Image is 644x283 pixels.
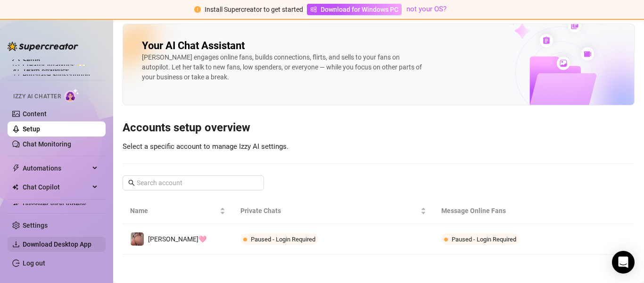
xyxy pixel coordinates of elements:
[23,125,40,133] a: Setup
[23,222,48,229] a: Settings
[23,161,90,176] span: Automations
[251,236,315,243] span: Paused - Login Required
[233,198,434,224] th: Private Chats
[23,140,71,148] a: Chat Monitoring
[307,4,402,15] a: Download for Windows PC
[8,42,78,51] img: logo-BBDzfeDw.svg
[488,9,634,105] img: ai-chatter-content-library-cLFOSyPT.png
[65,88,79,102] img: AI Chatter
[12,240,20,248] span: download
[23,57,40,64] a: Setup
[194,6,201,13] span: exclamation-circle
[148,235,206,243] span: [PERSON_NAME]🩷
[23,67,69,74] a: Team Analytics
[23,240,91,248] span: Download Desktop App
[13,92,61,101] span: Izzy AI Chatter
[12,164,20,172] span: thunderbolt
[406,5,446,13] a: not your OS?
[23,110,47,118] a: Content
[240,206,419,216] span: Private Chats
[128,180,135,186] span: search
[612,251,635,274] div: Open Intercom Messenger
[23,259,45,267] a: Log out
[123,142,289,151] span: Select a specific account to manage Izzy AI settings.
[321,4,398,15] span: Download for Windows PC
[434,198,568,224] th: Message Online Fans
[142,52,425,82] div: [PERSON_NAME] engages online fans, builds connections, flirts, and sells to your fans on autopilo...
[130,206,218,216] span: Name
[123,198,233,224] th: Name
[131,232,144,246] img: Jenny🩷
[142,39,245,52] h2: Your AI Chat Assistant
[452,236,516,243] span: Paused - Login Required
[23,58,98,73] a: Creator Analytics exclamation-circle
[23,180,90,195] span: Chat Copilot
[205,6,303,13] span: Install Supercreator to get started
[23,71,90,79] a: Purchase Subscription
[310,6,317,13] span: windows
[137,178,251,188] input: Search account
[23,201,86,208] a: Discover Viral Videos
[12,184,18,190] img: Chat Copilot
[123,120,635,136] h3: Accounts setup overview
